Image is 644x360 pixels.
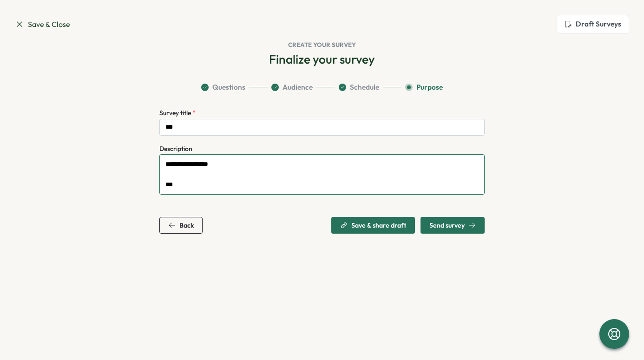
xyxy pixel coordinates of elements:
[15,19,70,30] a: Save & Close
[212,82,245,92] span: Questions
[159,144,192,154] div: Description
[405,82,443,92] button: Purpose
[159,217,203,234] button: Back
[15,41,629,49] h1: Create your survey
[421,217,485,234] button: Send survey
[269,51,375,67] h2: Finalize your survey
[159,109,192,117] span: Survey title
[331,217,415,234] button: Save & share draft
[339,82,401,92] button: Schedule
[557,15,629,33] button: Draft Surveys
[283,82,313,92] span: Audience
[429,222,465,229] span: Send survey
[179,222,194,229] span: Back
[416,82,443,92] span: Purpose
[201,82,268,92] button: Questions
[271,82,335,92] button: Audience
[351,222,406,229] span: Save & share draft
[350,82,379,92] span: Schedule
